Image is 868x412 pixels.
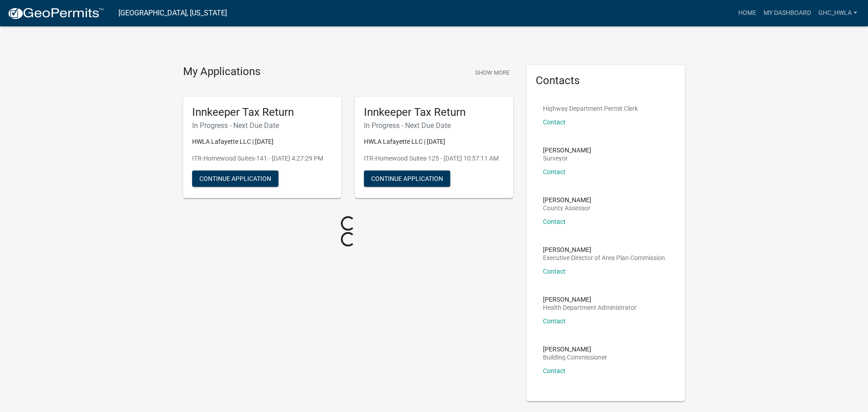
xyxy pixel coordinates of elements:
p: ITR-Homewood Suites-125 - [DATE] 10:57:11 AM [364,154,504,163]
a: Contact [543,168,566,175]
button: Show More [472,65,513,80]
a: Contact [543,317,566,325]
a: Contact [543,268,566,275]
h6: In Progress - Next Due Date [364,121,504,130]
p: [PERSON_NAME] [543,147,591,153]
h5: Contacts [536,74,676,87]
h5: Innkeeper Tax Return [192,106,332,119]
p: [PERSON_NAME] [543,296,637,303]
h4: My Applications [183,65,260,79]
p: HWLA Lafayette LLC | [DATE] [364,137,504,147]
h5: Innkeeper Tax Return [364,106,504,119]
p: Highway Department Permit Clerk [543,105,638,112]
a: Home [735,5,760,22]
button: Continue Application [192,170,278,187]
a: Contact [543,218,566,225]
a: My Dashboard [760,5,815,22]
p: Surveyor [543,155,591,161]
p: ITR-Homewood Suites-141 - [DATE] 4:27:29 PM [192,154,332,163]
p: [PERSON_NAME] [543,346,607,352]
p: [PERSON_NAME] [543,197,591,203]
p: HWLA Lafayette LLC | [DATE] [192,137,332,147]
a: [GEOGRAPHIC_DATA], [US_STATE] [118,5,227,21]
a: Contact [543,367,566,374]
a: Contact [543,118,566,126]
button: Continue Application [364,170,450,187]
h6: In Progress - Next Due Date [192,121,332,130]
p: [PERSON_NAME] [543,246,665,253]
p: Building Commissioner [543,354,607,360]
p: Executive Director of Area Plan Commission [543,255,665,261]
p: Health Department Administrator [543,304,637,311]
a: GHC_HWLA [815,5,861,22]
p: County Assessor [543,205,591,211]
